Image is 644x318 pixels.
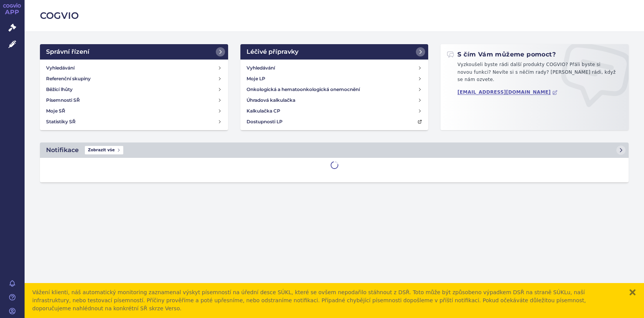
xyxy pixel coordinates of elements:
[40,142,629,158] a: NotifikaceZobrazit vše
[43,63,225,73] a: Vyhledávání
[46,75,91,83] h4: Referenční skupiny
[46,107,65,115] h4: Moje SŘ
[247,107,280,115] h4: Kalkulačka CP
[46,146,79,155] h2: Notifikace
[247,64,275,72] h4: Vyhledávání
[43,73,225,84] a: Referenční skupiny
[247,118,283,126] h4: Dostupnosti LP
[447,50,556,59] h2: S čím Vám můžeme pomoct?
[243,106,425,116] a: Kalkulačka CP
[243,116,425,127] a: Dostupnosti LP
[247,86,360,93] h4: Onkologická a hematoonkologická onemocnění
[43,95,225,106] a: Písemnosti SŘ
[243,73,425,84] a: Moje LP
[40,44,228,60] a: Správní řízení
[243,95,425,106] a: Úhradová kalkulačka
[43,84,225,95] a: Běžící lhůty
[85,146,123,154] span: Zobrazit vše
[247,75,265,83] h4: Moje LP
[240,44,429,60] a: Léčivé přípravky
[629,288,636,296] button: zavřít
[46,47,89,56] h2: Správní řízení
[247,47,298,56] h2: Léčivé přípravky
[40,9,629,22] h2: COGVIO
[457,89,558,95] a: [EMAIL_ADDRESS][DOMAIN_NAME]
[32,288,621,313] div: Vážení klienti, náš automatický monitoring zaznamenal výskyt písemností na úřední desce SÚKL, kte...
[46,118,76,126] h4: Statistiky SŘ
[247,96,295,104] h4: Úhradová kalkulačka
[447,61,622,87] p: Vyzkoušeli byste rádi další produkty COGVIO? Přáli byste si novou funkci? Nevíte si s něčím rady?...
[46,86,73,93] h4: Běžící lhůty
[43,116,225,127] a: Statistiky SŘ
[46,64,74,72] h4: Vyhledávání
[243,63,425,73] a: Vyhledávání
[43,106,225,116] a: Moje SŘ
[46,96,80,104] h4: Písemnosti SŘ
[243,84,425,95] a: Onkologická a hematoonkologická onemocnění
